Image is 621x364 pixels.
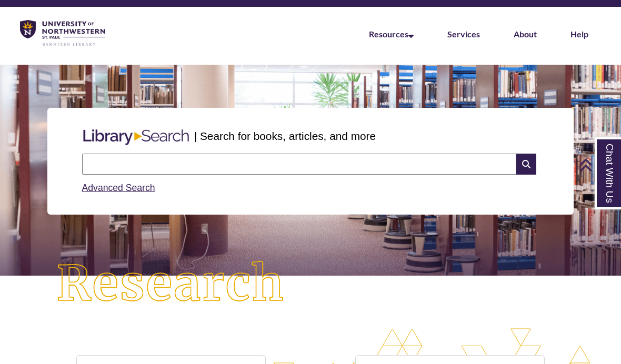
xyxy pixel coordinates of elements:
a: About [514,29,537,39]
a: Help [570,29,588,39]
img: Libary Search [78,125,194,149]
p: | Search for books, articles, and more [194,128,376,144]
a: Resources [369,29,414,39]
img: UNWSP Library Logo [20,20,105,47]
a: Advanced Search [82,183,155,193]
i: Search [516,154,536,175]
a: Back to Top [579,158,618,172]
img: Research [31,236,310,333]
a: Services [447,29,480,39]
